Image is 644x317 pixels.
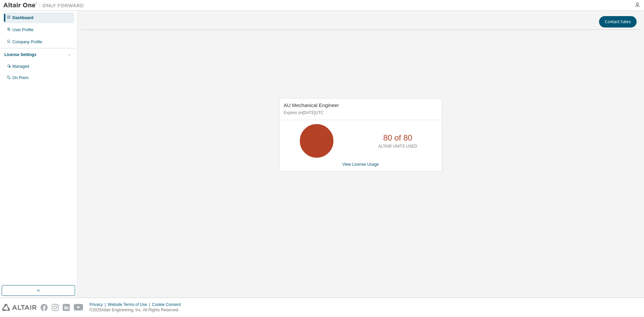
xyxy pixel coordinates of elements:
[383,132,412,144] p: 80 of 80
[284,110,436,116] p: Expires on [DATE] UTC
[599,16,637,28] button: Contact Sales
[108,302,152,307] div: Website Terms of Use
[152,302,184,307] div: Cookie Consent
[378,144,417,149] p: ALTAIR UNITS USED
[12,64,29,69] div: Managed
[342,162,379,167] a: View License Usage
[12,75,29,81] div: On Prem
[4,52,36,57] div: License Settings
[12,39,42,45] div: Company Profile
[12,27,34,33] div: User Profile
[90,307,185,313] p: © 2025 Altair Engineering, Inc. All Rights Reserved.
[63,304,70,311] img: linkedin.svg
[2,304,37,311] img: altair_logo.svg
[74,304,84,311] img: youtube.svg
[3,2,87,9] img: Altair One
[12,15,34,20] div: Dashboard
[90,302,108,307] div: Privacy
[284,102,339,108] span: AU Mechanical Engineer
[52,304,59,311] img: instagram.svg
[41,304,48,311] img: facebook.svg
